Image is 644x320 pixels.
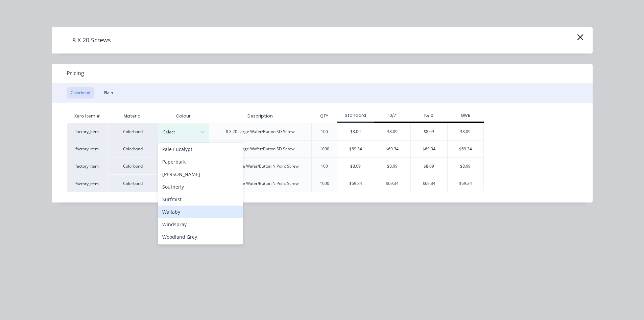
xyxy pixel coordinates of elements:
[410,112,447,119] div: 15/10
[108,109,158,123] div: Material
[67,140,108,157] div: factory_item
[315,108,334,125] div: QTY
[374,175,411,192] div: $69.34
[67,123,108,140] div: factory_item
[321,129,328,135] div: 100
[337,175,374,192] div: $69.34
[320,180,329,187] div: 1000
[447,112,484,119] div: GWB
[337,158,374,175] div: $8.09
[374,141,411,157] div: $69.34
[67,69,84,77] span: Pricing
[337,141,374,157] div: $69.34
[67,109,108,123] div: Xero Item #
[108,123,158,140] div: Colorbond
[222,180,299,187] div: 8 X 20 Large Wafer/Button N Point Screw
[411,123,447,140] div: $8.09
[158,109,209,123] div: Colour
[448,175,484,192] div: $69.34
[67,87,94,99] button: Colorbond
[158,180,243,193] div: Southerly
[158,218,243,231] div: Windspray
[320,146,329,152] div: 1000
[411,175,447,192] div: $69.34
[321,163,328,169] div: 100
[158,143,243,155] div: Pale Eucalypt
[374,112,411,119] div: 10/7
[158,231,243,243] div: Woodland Grey
[337,112,374,119] div: Standard
[62,34,121,47] h4: 8 X 20 Screws
[448,123,484,140] div: $8.09
[374,123,411,140] div: $8.09
[411,158,447,175] div: $8.09
[100,87,117,99] button: Plain
[67,157,108,175] div: factory_item
[374,158,411,175] div: $8.09
[226,129,294,135] div: 8 X 20 Large Wafer/Button SD Screw
[158,206,243,218] div: Wallaby
[448,141,484,157] div: $69.34
[108,140,158,157] div: Colorbond
[67,175,108,192] div: factory_item
[226,146,294,152] div: 8 X 20 Large Wafer/Button SD Screw
[108,175,158,192] div: Colorbond
[242,108,278,125] div: Description
[108,157,158,175] div: Colorbond
[158,155,243,168] div: Paperbark
[158,168,243,180] div: [PERSON_NAME]
[411,141,447,157] div: $69.34
[337,123,374,140] div: $8.09
[158,193,243,206] div: Surfmist
[448,158,484,175] div: $8.09
[222,163,299,169] div: 8 X 20 Large Wafer/Button N Point Screw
